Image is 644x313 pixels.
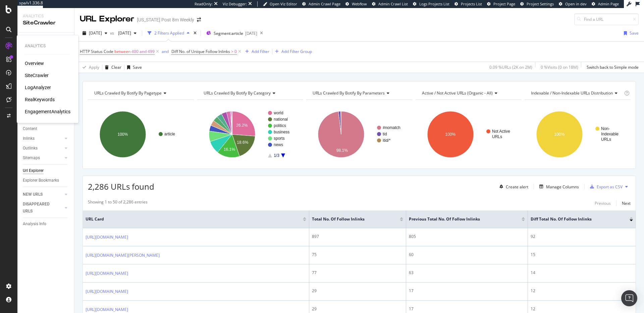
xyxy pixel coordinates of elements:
div: A chart. [88,105,194,164]
div: 92 [531,234,633,240]
div: 77 [312,270,403,276]
button: Next [622,199,631,207]
text: Indexable [601,132,619,136]
button: Segment:article[DATE] [204,28,257,39]
span: Admin Crawl Page [309,1,340,6]
div: 60 [409,252,525,258]
a: Admin Page [592,1,619,7]
text: URLs [601,137,611,142]
div: Next [622,200,631,206]
a: RealKeywords [25,96,55,103]
button: Save [621,28,639,39]
div: 63 [409,270,525,276]
div: Apply [89,64,99,70]
div: Showing 1 to 50 of 2,286 entries [88,199,148,207]
text: URLs [492,134,502,139]
div: 0 % Visits ( 0 on 18M ) [541,64,578,70]
div: 805 [409,234,525,240]
a: Admin Crawl List [372,1,408,7]
span: > [231,49,233,54]
button: Create alert [497,181,528,192]
span: URL Card [86,216,301,222]
button: Add Filter Group [272,48,312,56]
text: 1/3 [274,153,279,158]
div: Add Filter [252,49,269,54]
div: [US_STATE] Post 8m Weekly [137,16,194,23]
div: Create alert [506,184,528,190]
span: Segment: article [214,30,243,36]
div: Outlinks [23,145,38,152]
svg: A chart. [525,105,631,164]
a: Webflow [345,1,367,7]
text: #nomatch [383,125,400,130]
button: 2 Filters Applied [145,28,192,39]
text: tid [383,132,387,136]
span: Projects List [461,1,482,6]
span: Open Viz Editor [270,1,297,6]
span: HTTP Status Code [80,49,113,54]
span: Project Settings [527,1,554,6]
text: sports [274,136,285,141]
div: 29 [312,288,403,294]
a: [URL][DOMAIN_NAME][PERSON_NAME] [86,252,160,259]
span: URLs Crawled By Botify By pagetype [94,90,162,96]
a: LogAnalyzer [25,84,51,91]
div: 15 [531,252,633,258]
text: 100% [118,132,128,137]
text: 16.1% [223,147,235,152]
div: 75 [312,252,403,258]
div: Overview [25,60,44,67]
h4: URLs Crawled By Botify By pagetype [93,88,188,99]
div: and [162,49,169,54]
div: SiteCrawler [23,19,69,27]
div: EngagementAnalytics [25,108,70,115]
button: and [162,48,169,55]
div: Add Filter Group [281,49,312,54]
button: Previous [595,199,611,207]
a: Analysis Info [23,221,69,228]
span: Open in dev [565,1,587,6]
button: Manage Columns [537,183,579,191]
text: national [274,117,288,122]
a: Url Explorer [23,167,69,174]
div: URL Explorer [80,13,134,25]
div: Explorer Bookmarks [23,177,59,184]
div: Url Explorer [23,167,44,174]
a: SiteCrawler [25,72,49,79]
span: 0 [234,47,237,56]
div: Save [630,30,639,36]
div: 12 [531,306,633,312]
text: Non- [601,126,610,131]
a: [URL][DOMAIN_NAME] [86,234,128,241]
a: DISAPPEARED URLS [23,201,63,215]
span: Logs Projects List [419,1,449,6]
span: 2,286 URLs found [88,181,154,192]
span: Total No. of Follow Inlinks [312,216,390,222]
div: 29 [312,306,403,312]
svg: A chart. [197,105,303,164]
div: Viz Debugger: [223,1,247,7]
div: 14 [531,270,633,276]
text: 98.1% [336,148,348,153]
span: Webflow [352,1,367,6]
text: business [274,130,289,134]
a: Explorer Bookmarks [23,177,69,184]
span: Active / Not Active URLs (organic - all) [422,90,493,96]
span: Indexable / Non-Indexable URLs distribution [531,90,613,96]
svg: A chart. [306,105,412,164]
span: URLs Crawled By Botify By parameters [313,90,385,96]
a: Logs Projects List [413,1,449,7]
span: Previous Total No. of Follow Inlinks [409,216,512,222]
div: 0.09 % URLs ( 2K on 2M ) [489,64,532,70]
span: between [114,49,130,54]
input: Find a URL [574,13,639,25]
div: Export as CSV [597,184,623,190]
div: A chart. [416,105,522,164]
a: Inlinks [23,135,63,142]
a: Open in dev [559,1,587,7]
div: Save [133,64,142,70]
a: Sitemaps [23,154,63,162]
